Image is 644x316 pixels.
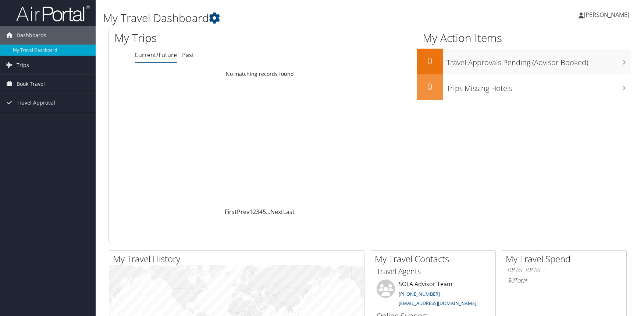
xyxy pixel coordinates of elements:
a: First [225,208,237,216]
a: Current/Future [135,51,177,59]
a: [PHONE_NUMBER] [399,291,440,297]
h1: My Travel Dashboard [103,10,459,26]
span: Book Travel [17,75,45,93]
h1: My Trips [114,30,280,46]
li: SOLA Advisor Team [373,280,494,310]
span: … [266,208,270,216]
a: 0Trips Missing Hotels [417,74,631,100]
a: [EMAIL_ADDRESS][DOMAIN_NAME] [399,300,476,306]
h2: 0 [417,55,443,67]
a: 1 [249,208,253,216]
h2: My Travel Contacts [375,253,495,265]
span: Trips [17,56,29,74]
span: [PERSON_NAME] [584,11,629,19]
span: Dashboards [17,26,46,45]
a: Prev [237,208,249,216]
h2: My Travel History [113,253,364,265]
span: Travel Approval [17,94,55,112]
a: 2 [253,208,256,216]
img: airportal-logo.png [16,5,90,22]
a: Last [283,208,295,216]
h3: Travel Agents [377,266,490,277]
a: 5 [263,208,266,216]
span: $0 [508,276,514,284]
h1: My Action Items [417,30,631,46]
a: Next [270,208,283,216]
a: Past [182,51,194,59]
h6: Total [508,276,621,284]
h3: Travel Approvals Pending (Advisor Booked) [446,54,631,68]
a: 0Travel Approvals Pending (Advisor Booked) [417,49,631,74]
h3: Trips Missing Hotels [446,80,631,94]
h2: My Travel Spend [506,253,626,265]
a: 3 [256,208,259,216]
td: No matching records found [109,67,411,81]
a: [PERSON_NAME] [579,4,637,26]
a: 4 [259,208,263,216]
h6: [DATE] - [DATE] [508,266,621,273]
h2: 0 [417,80,443,93]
